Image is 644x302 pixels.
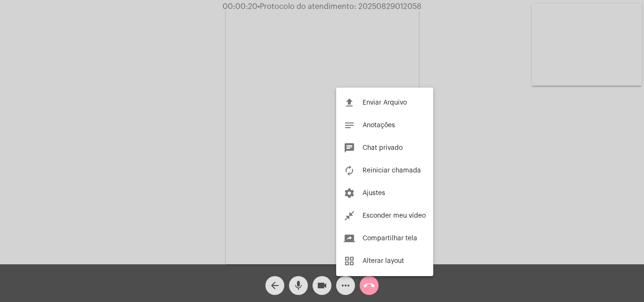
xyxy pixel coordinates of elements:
mat-icon: screen_share [344,233,355,244]
span: Chat privado [363,145,403,151]
mat-icon: grid_view [344,255,355,267]
mat-icon: file_upload [344,97,355,108]
mat-icon: close_fullscreen [344,210,355,221]
mat-icon: chat [344,142,355,154]
mat-icon: settings [344,188,355,199]
span: Ajustes [363,190,385,196]
span: Compartilhar tela [363,235,417,242]
mat-icon: autorenew [344,165,355,176]
mat-icon: notes [344,120,355,131]
span: Reiniciar chamada [363,167,421,174]
span: Esconder meu vídeo [363,212,426,219]
span: Anotações [363,122,395,129]
span: Enviar Arquivo [363,99,407,106]
span: Alterar layout [363,258,404,264]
